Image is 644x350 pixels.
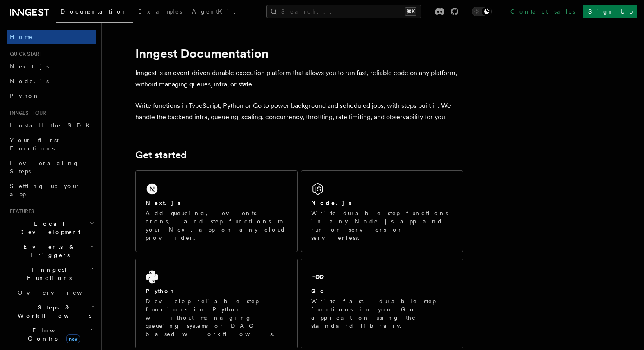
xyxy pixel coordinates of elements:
[10,78,49,84] span: Node.js
[405,7,416,16] kbd: ⌘K
[135,67,463,90] p: Inngest is an event-driven durable execution platform that allows you to run fast, reliable code ...
[14,285,96,300] a: Overview
[7,51,42,57] span: Quick start
[14,300,96,323] button: Steps & Workflows
[311,199,352,207] h2: Node.js
[10,122,95,129] span: Install the SDK
[7,118,96,133] a: Install the SDK
[10,183,80,198] span: Setting up your app
[7,262,96,285] button: Inngest Functions
[14,323,96,346] button: Flow Controlnew
[135,259,298,348] a: PythonDevelop reliable step functions in Python without managing queueing systems or DAG based wo...
[505,5,580,18] a: Contact sales
[138,8,182,15] span: Examples
[146,199,181,207] h2: Next.js
[7,110,46,116] span: Inngest tour
[10,93,40,99] span: Python
[7,216,96,239] button: Local Development
[135,170,298,252] a: Next.jsAdd queueing, events, crons, and step functions to your Next app on any cloud provider.
[10,33,33,41] span: Home
[135,100,463,123] p: Write functions in TypeScript, Python or Go to power background and scheduled jobs, with steps bu...
[301,259,463,348] a: GoWrite fast, durable step functions in your Go application using the standard library.
[7,208,34,215] span: Features
[146,209,287,242] p: Add queueing, events, crons, and step functions to your Next app on any cloud provider.
[66,334,80,343] span: new
[135,46,463,61] h1: Inngest Documentation
[7,266,89,282] span: Inngest Functions
[266,5,421,18] button: Search...⌘K
[311,297,453,330] p: Write fast, durable step functions in your Go application using the standard library.
[146,287,176,295] h2: Python
[7,89,96,103] a: Python
[18,289,102,296] span: Overview
[7,243,89,259] span: Events & Triggers
[135,149,187,161] a: Get started
[472,7,492,16] button: Toggle dark mode
[146,297,287,338] p: Develop reliable step functions in Python without managing queueing systems or DAG based workflows.
[7,179,96,202] a: Setting up your app
[311,287,326,295] h2: Go
[10,137,59,152] span: Your first Functions
[7,59,96,74] a: Next.js
[192,8,235,15] span: AgentKit
[10,160,79,175] span: Leveraging Steps
[301,170,463,252] a: Node.jsWrite durable step functions in any Node.js app and run on servers or serverless.
[7,30,96,44] a: Home
[583,5,637,18] a: Sign Up
[56,2,133,23] a: Documentation
[7,156,96,179] a: Leveraging Steps
[14,303,91,320] span: Steps & Workflows
[10,63,49,70] span: Next.js
[187,2,240,22] a: AgentKit
[7,220,89,236] span: Local Development
[7,239,96,262] button: Events & Triggers
[311,209,453,242] p: Write durable step functions in any Node.js app and run on servers or serverless.
[7,133,96,156] a: Your first Functions
[14,326,90,343] span: Flow Control
[61,8,128,15] span: Documentation
[7,74,96,89] a: Node.js
[133,2,187,22] a: Examples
